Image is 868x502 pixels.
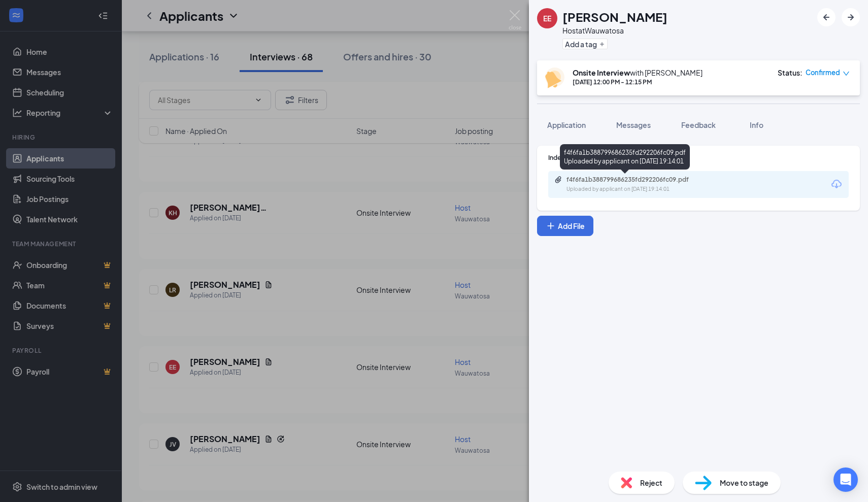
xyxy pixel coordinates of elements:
[843,70,850,77] span: down
[573,68,703,78] div: with [PERSON_NAME]
[547,120,586,129] span: Application
[566,185,719,193] div: Uploaded by applicant on [DATE] 19:14:01
[546,221,556,231] svg: Plus
[833,467,858,492] div: Open Intercom Messenger
[573,78,703,86] div: [DATE] 12:00 PM - 12:15 PM
[562,39,608,49] button: PlusAdd a tag
[562,25,667,36] div: Host at Wauwatosa
[845,11,857,23] svg: ArrowRight
[562,8,667,25] h1: [PERSON_NAME]
[554,176,562,184] svg: Paperclip
[537,216,593,236] button: Add FilePlus
[548,153,849,162] div: Indeed Resume
[806,68,840,78] span: Confirmed
[820,11,832,23] svg: ArrowLeftNew
[554,176,719,193] a: Paperclipf4f6fa1b388799686235fd292206fc09.pdfUploaded by applicant on [DATE] 19:14:01
[842,8,860,26] button: ArrowRight
[599,41,605,47] svg: Plus
[681,120,716,129] span: Feedback
[817,8,836,26] button: ArrowLeftNew
[543,13,551,23] div: EE
[640,477,662,488] span: Reject
[830,178,843,190] svg: Download
[573,68,630,77] b: Onsite Interview
[750,120,763,129] span: Info
[720,477,769,488] span: Move to stage
[560,144,690,170] div: f4f6fa1b388799686235fd292206fc09.pdf Uploaded by applicant on [DATE] 19:14:01
[616,120,651,129] span: Messages
[778,68,803,78] div: Status :
[566,176,709,184] div: f4f6fa1b388799686235fd292206fc09.pdf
